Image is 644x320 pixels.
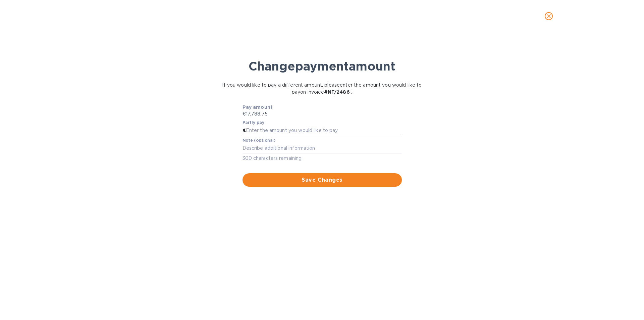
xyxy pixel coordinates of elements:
div: € [243,126,246,136]
b: Change payment amount [249,59,395,74]
button: Save Changes [243,173,402,187]
label: Partly pay [243,121,265,125]
p: If you would like to pay a different amount, please enter the amount you would like to pay on inv... [222,82,423,96]
input: Enter the amount you would like to pay [246,126,402,136]
span: Save Changes [248,176,396,184]
p: 300 characters remaining [243,154,402,162]
b: # NF/2486 [324,89,350,95]
button: close [541,8,557,24]
p: €17,788.75 [243,110,402,118]
b: Pay amount [243,104,273,110]
label: Note (optional) [243,139,275,143]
